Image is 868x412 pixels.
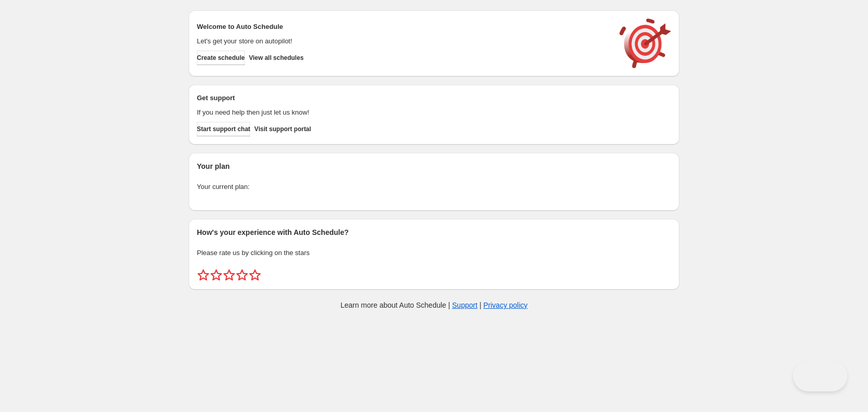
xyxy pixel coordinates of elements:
[249,51,304,65] button: View all schedules
[452,301,477,309] a: Support
[197,161,671,171] h2: Your plan
[197,125,250,133] span: Start support chat
[254,122,311,136] a: Visit support portal
[197,93,609,103] h2: Get support
[484,301,528,309] a: Privacy policy
[197,51,245,65] button: Create schedule
[197,36,609,46] p: Let's get your store on autopilot!
[197,54,245,62] span: Create schedule
[340,300,528,310] p: Learn more about Auto Schedule | |
[249,54,304,62] span: View all schedules
[793,360,847,391] iframe: Toggle Customer Support
[197,107,609,118] p: If you need help then just let us know!
[197,122,250,136] a: Start support chat
[197,22,609,32] h2: Welcome to Auto Schedule
[197,227,671,237] h2: How's your experience with Auto Schedule?
[197,182,671,192] p: Your current plan:
[254,125,311,133] span: Visit support portal
[197,248,671,258] p: Please rate us by clicking on the stars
